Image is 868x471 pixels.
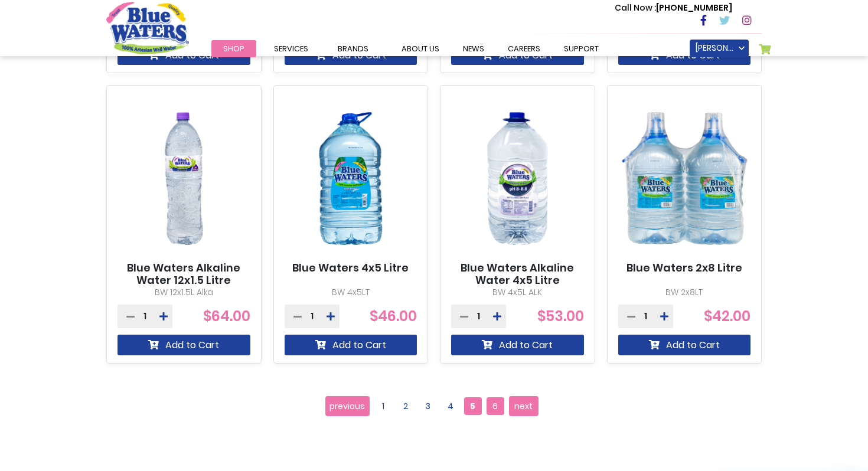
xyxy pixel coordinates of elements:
span: $53.00 [537,306,584,326]
p: BW 12x1.5L Alka [118,286,250,299]
img: Blue Waters Alkaline Water 4x5 Litre [451,96,584,261]
p: BW 2x8LT [618,286,751,299]
img: Blue Waters Alkaline Water 12x1.5 Litre [118,96,250,261]
button: Add to Cart [618,335,751,355]
a: Blue Waters 2x8 Litre [626,261,742,274]
p: BW 4x5L ALK [451,286,584,299]
span: Call Now : [615,2,656,14]
span: Shop [223,43,244,54]
a: store logo [106,2,189,54]
span: Brands [338,43,368,54]
span: previous [329,397,365,415]
a: previous [325,396,370,416]
span: 5 [464,397,482,415]
a: about us [390,40,451,57]
img: Blue Waters 4x5 Litre [285,96,417,261]
a: Blue Waters 4x5 Litre [292,261,409,274]
span: Services [274,43,308,54]
a: 2 [397,397,415,415]
a: 6 [487,397,504,415]
a: next [509,396,539,416]
a: support [552,40,611,57]
button: Add to Cart [285,335,417,355]
span: next [514,397,533,415]
p: BW 4x5LT [285,286,417,299]
a: 3 [419,397,437,415]
span: $46.00 [370,306,417,326]
img: Blue Waters 2x8 Litre [618,96,751,261]
a: careers [496,40,552,57]
span: $42.00 [704,306,750,326]
span: $64.00 [203,306,250,326]
button: Add to Cart [451,335,584,355]
a: News [451,40,496,57]
a: Blue Waters Alkaline Water 4x5 Litre [451,261,584,287]
button: Add to Cart [118,335,250,355]
a: [PERSON_NAME] [690,40,749,57]
a: 1 [374,397,392,415]
p: [PHONE_NUMBER] [615,2,732,14]
a: 4 [442,397,459,415]
a: Blue Waters Alkaline Water 12x1.5 Litre [118,261,250,287]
